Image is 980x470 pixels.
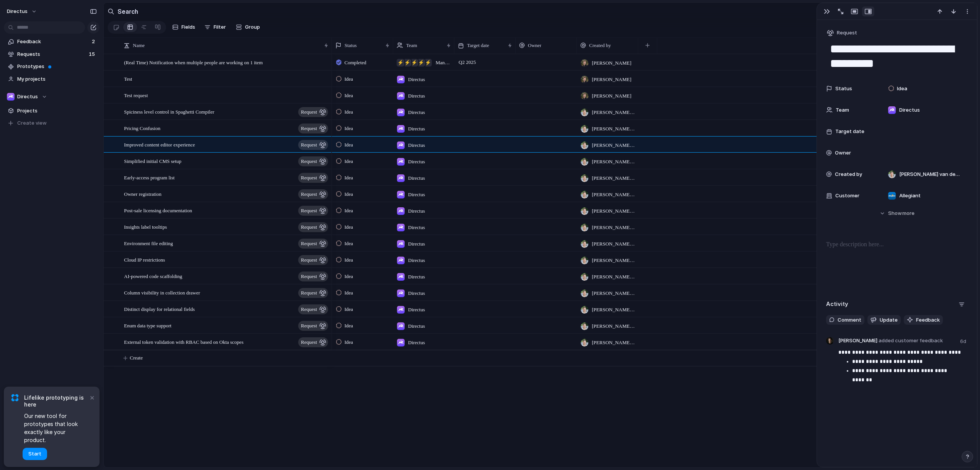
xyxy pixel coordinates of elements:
[124,156,181,165] span: Simplified initial CMS setup
[301,222,317,233] span: request
[408,92,425,100] span: Directus
[17,107,97,115] span: Projects
[835,85,852,93] span: Status
[130,354,143,362] span: Create
[345,289,353,297] span: Idea
[592,322,635,330] span: [PERSON_NAME] van der [PERSON_NAME]
[133,42,145,49] span: Name
[406,42,417,49] span: Team
[408,322,425,330] span: Directus
[899,106,920,114] span: Directus
[17,75,97,83] span: My projects
[3,5,41,18] button: directus
[408,289,425,297] span: Directus
[169,21,198,33] button: Fields
[245,23,260,31] span: Group
[301,140,317,150] span: request
[835,149,851,157] span: Owner
[899,192,921,200] span: Allegiant
[301,107,317,117] span: request
[345,207,353,215] span: Idea
[124,173,175,182] span: Early-access program list
[4,61,100,72] a: Prototypes
[232,21,264,33] button: Group
[17,50,87,58] span: Requests
[345,273,353,280] span: Idea
[301,205,317,216] span: request
[345,240,353,247] span: Idea
[879,337,943,343] span: added customer feedback
[592,141,635,149] span: [PERSON_NAME] van der [PERSON_NAME]
[826,207,968,220] button: Showmore
[17,119,47,127] span: Create view
[345,125,353,132] span: Idea
[592,174,635,182] span: [PERSON_NAME] van der [PERSON_NAME]
[592,207,635,215] span: [PERSON_NAME] van der [PERSON_NAME]
[23,448,47,460] button: Start
[124,124,160,132] span: Pricing Confusion
[345,42,357,49] span: Status
[345,190,353,198] span: Idea
[467,42,489,49] span: Target date
[837,29,857,37] span: Request
[298,140,328,150] button: request
[836,106,849,114] span: Team
[345,174,353,182] span: Idea
[124,91,148,99] span: Test request
[301,172,317,183] span: request
[960,338,968,345] span: 6d
[424,59,432,67] div: ⚡
[592,289,635,297] span: [PERSON_NAME] van der [PERSON_NAME]
[408,174,425,182] span: Directus
[298,255,328,265] button: request
[904,315,943,325] button: Feedback
[589,42,611,49] span: Created by
[4,105,100,117] a: Projects
[124,304,195,313] span: Distinct display for relational fields
[214,23,226,31] span: Filter
[345,59,366,67] span: Completed
[835,171,862,178] span: Created by
[592,339,635,346] span: [PERSON_NAME] van der [PERSON_NAME]
[4,117,100,129] button: Create view
[301,123,317,134] span: request
[124,321,171,330] span: Enum data type support
[397,59,404,67] div: ⚡
[408,240,425,248] span: Directus
[880,316,898,324] span: Update
[835,192,859,200] span: Customer
[916,316,940,324] span: Feedback
[825,28,859,39] button: Request
[7,8,28,15] span: directus
[298,156,328,166] button: request
[897,85,907,93] span: Idea
[124,189,162,198] span: Owner registration
[201,21,229,33] button: Filter
[124,272,182,280] span: AI-powered code scaffolding
[592,92,631,100] span: [PERSON_NAME]
[298,272,328,281] button: request
[181,23,195,31] span: Fields
[92,38,96,46] span: 2
[118,7,138,16] h2: Search
[301,255,317,265] span: request
[298,107,328,117] button: request
[4,36,100,47] a: Feedback2
[345,338,353,346] span: Idea
[298,173,328,183] button: request
[592,240,635,248] span: [PERSON_NAME] van der [PERSON_NAME]
[298,288,328,298] button: request
[124,107,214,116] span: Spiciness level control in Spaghetti Compiler
[457,58,478,67] span: Q2 2025
[592,109,635,116] span: [PERSON_NAME] van der [PERSON_NAME]
[408,125,425,133] span: Directus
[298,239,328,249] button: request
[345,322,353,330] span: Idea
[345,158,353,165] span: Idea
[17,38,90,46] span: Feedback
[592,306,635,314] span: [PERSON_NAME] van der [PERSON_NAME]
[345,256,353,264] span: Idea
[345,75,353,83] span: Idea
[345,141,353,149] span: Idea
[345,223,353,231] span: Idea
